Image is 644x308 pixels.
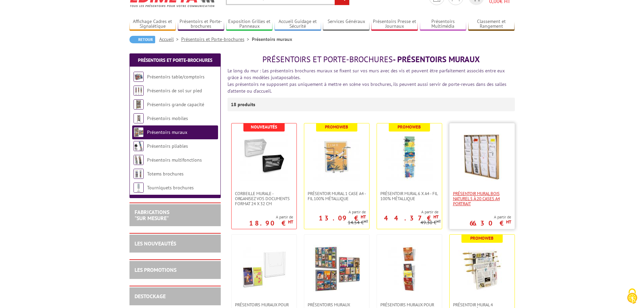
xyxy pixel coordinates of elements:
[380,191,438,201] span: Présentoir mural 6 x A4 - Fil 100% métallique
[251,124,277,130] b: Nouveautés
[252,36,292,43] li: Présentoirs muraux
[313,245,360,292] img: Présentoirs muraux modulables pour brochures A4, A5, 1/3 A4 VISIODOC
[147,157,202,163] a: Présentoirs multifonctions
[232,191,296,206] a: Corbeille Murale - Organisez vos documents format 24 x 32 cm
[147,88,202,94] a: Présentoirs de sol sur pied
[433,214,438,220] sup: HT
[470,214,511,220] span: A partir de
[364,219,368,223] sup: HT
[308,191,366,201] span: Présentoir mural 1 case A4 - Fil 100% métallique
[147,143,188,149] a: Présentoirs pliables
[620,285,644,308] button: Cookies (fenêtre modale)
[249,221,293,225] p: 18.90 €
[398,124,421,130] b: Promoweb
[235,191,293,206] span: Corbeille Murale - Organisez vos documents format 24 x 32 cm
[135,209,169,221] a: FABRICATIONS"Sur Mesure"
[228,55,515,64] h1: - Présentoirs muraux
[134,127,144,137] img: Présentoirs muraux
[450,191,515,206] a: Présentoir Mural Bois naturel 5 à 20 cases A4 Portrait
[134,141,144,151] img: Présentoirs pliables
[275,19,321,30] a: Accueil Guidage et Sécurité
[377,191,442,201] a: Présentoir mural 6 x A4 - Fil 100% métallique
[249,214,293,220] span: A partir de
[135,240,176,247] a: LES NOUVEAUTÉS
[386,134,433,181] img: Présentoir mural 6 x A4 - Fil 100% métallique
[134,155,144,165] img: Présentoirs multifonctions
[458,134,506,181] img: Présentoir Mural Bois naturel 5 à 20 cases A4 Portrait
[624,288,641,305] img: Cookies (fenêtre modale)
[421,220,441,225] p: 49.30 €
[226,19,273,30] a: Exposition Grilles et Panneaux
[135,293,166,300] a: DESTOCKAGE
[470,235,494,241] b: Promoweb
[178,19,224,30] a: Présentoirs et Porte-brochures
[377,209,438,215] span: A partir de
[228,68,505,80] font: Le long du mur : Les présentoirs brochures muraux se fixent sur vos murs avec des vis et peuvent ...
[262,54,393,65] span: Présentoirs et Porte-brochures
[436,219,441,223] sup: HT
[147,185,194,191] a: Tourniquets brochures
[228,81,506,94] font: Les présentoirs ne supposent pas uniquement à mettre en scène vos brochures, ils peuvent aussi se...
[323,19,369,30] a: Services Généraux
[470,221,511,225] p: 66.30 €
[147,129,187,135] a: Présentoirs muraux
[147,101,204,108] a: Présentoirs grande capacité
[134,72,144,82] img: Présentoirs table/comptoirs
[159,36,181,42] a: Accueil
[304,191,369,201] a: Présentoir mural 1 case A4 - Fil 100% métallique
[147,115,188,121] a: Présentoirs mobiles
[134,86,144,96] img: Présentoirs de sol sur pied
[147,74,205,80] a: Présentoirs table/comptoirs
[458,245,506,292] img: Présentoir mural 4 baguettes à journaux
[420,19,467,30] a: Présentoirs Multimédia
[506,219,511,225] sup: HT
[304,209,366,215] span: A partir de
[361,214,366,220] sup: HT
[240,245,288,292] img: PRÉSENTOIRS MURAUX POUR BROCHURES 1,2 OU 3 CASES FORMAT A4, A5, 1/3 A4 TRANSPARENT TAYMAR
[313,134,360,181] img: Présentoir mural 1 case A4 - Fil 100% métallique
[134,99,144,110] img: Présentoirs grande capacité
[134,169,144,179] img: Totems brochures
[288,219,293,225] sup: HT
[134,183,144,193] img: Tourniquets brochures
[348,220,368,225] p: 14.54 €
[240,134,288,181] img: Corbeille Murale - Organisez vos documents format 24 x 32 cm
[325,124,348,130] b: Promoweb
[468,19,515,30] a: Classement et Rangement
[135,266,176,273] a: LES PROMOTIONS
[147,171,184,177] a: Totems brochures
[319,216,366,220] p: 13.09 €
[129,19,176,30] a: Affichage Cadres et Signalétique
[129,36,155,43] a: Retour
[386,245,433,292] img: PRÉSENTOIRS MURAUX POUR BROCHURES SUPERPOSABLES TRANSPARENTS
[453,191,511,206] span: Présentoir Mural Bois naturel 5 à 20 cases A4 Portrait
[138,57,212,63] a: Présentoirs et Porte-brochures
[181,36,252,42] a: Présentoirs et Porte-brochures
[371,19,418,30] a: Présentoirs Presse et Journaux
[384,216,438,220] p: 44.37 €
[134,113,144,123] img: Présentoirs mobiles
[231,98,256,111] p: 18 produits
